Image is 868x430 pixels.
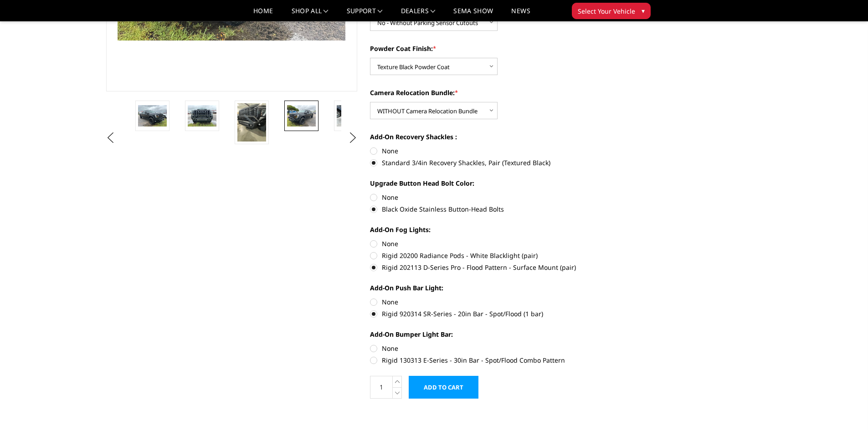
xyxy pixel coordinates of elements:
[347,8,383,21] a: Support
[138,105,167,126] img: 2024-2025 GMC 2500-3500 - Freedom Series - Sport Front Bumper (non-winch)
[253,8,273,21] a: Home
[370,297,621,307] label: None
[401,8,436,21] a: Dealers
[287,105,316,126] img: 2024-2025 GMC 2500-3500 - Freedom Series - Sport Front Bumper (non-winch)
[188,105,216,126] img: 2024-2025 GMC 2500-3500 - Freedom Series - Sport Front Bumper (non-winch)
[370,88,621,97] label: Camera Relocation Bundle:
[370,283,621,293] label: Add-On Push Bar Light:
[370,344,621,353] label: None
[370,192,621,202] label: None
[370,329,621,339] label: Add-On Bumper Light Bar:
[370,146,621,156] label: None
[370,44,621,53] label: Powder Coat Finish:
[337,105,365,126] img: 2024-2025 GMC 2500-3500 - Freedom Series - Sport Front Bumper (non-winch)
[346,131,360,145] button: Next
[370,251,621,260] label: Rigid 20200 Radiance Pods - White Blacklight (pair)
[370,132,621,142] label: Add-On Recovery Shackles :
[370,178,621,188] label: Upgrade Button Head Bolt Color:
[578,6,635,16] span: Select Your Vehicle
[370,239,621,248] label: None
[409,376,478,399] input: Add to Cart
[572,3,651,19] button: Select Your Vehicle
[370,225,621,234] label: Add-On Fog Lights:
[370,204,621,214] label: Black Oxide Stainless Button-Head Bolts
[237,103,266,142] img: 2024-2025 GMC 2500-3500 - Freedom Series - Sport Front Bumper (non-winch)
[511,8,530,21] a: News
[292,8,329,21] a: shop all
[104,131,118,145] button: Previous
[370,309,621,319] label: Rigid 920314 SR-Series - 20in Bar - Spot/Flood (1 bar)
[453,8,493,21] a: SEMA Show
[370,263,621,272] label: Rigid 202113 D-Series Pro - Flood Pattern - Surface Mount (pair)
[370,158,621,167] label: Standard 3/4in Recovery Shackles, Pair (Textured Black)
[642,6,645,15] span: ▾
[370,355,621,365] label: Rigid 130313 E-Series - 30in Bar - Spot/Flood Combo Pattern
